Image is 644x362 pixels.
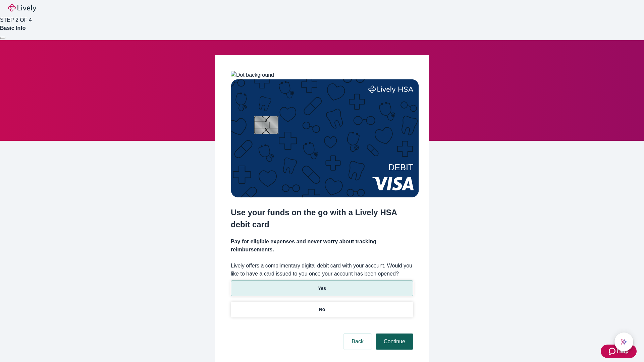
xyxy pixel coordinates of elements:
svg: Zendesk support icon [609,347,617,355]
button: Yes [231,281,413,296]
button: Zendesk support iconHelp [601,345,637,358]
button: chat [614,333,633,351]
label: Lively offers a complimentary digital debit card with your account. Would you like to have a card... [231,262,413,278]
img: Lively [8,4,36,12]
img: Dot background [231,71,274,79]
svg: Lively AI Assistant [621,339,627,345]
h4: Pay for eligible expenses and never worry about tracking reimbursements. [231,238,413,254]
p: Yes [318,285,326,292]
h2: Use your funds on the go with a Lively HSA debit card [231,206,413,231]
p: No [319,306,325,313]
img: Debit card [231,79,419,197]
button: Back [343,334,372,350]
button: No [231,302,413,317]
span: Help [617,347,629,355]
button: Continue [376,334,413,350]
